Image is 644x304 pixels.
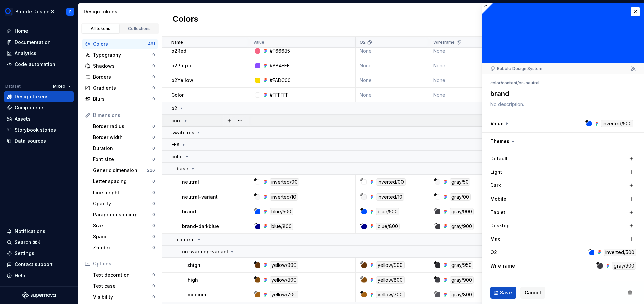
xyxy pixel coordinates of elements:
p: core [171,117,182,124]
p: high [187,277,198,283]
div: 0 [152,294,155,300]
li: content [502,80,517,85]
div: Components [15,104,45,111]
a: Supernova Logo [22,292,56,299]
p: on-warning-variant [182,248,228,255]
a: Typography0 [82,50,158,60]
div: Bubble Design System [15,8,58,15]
div: Contact support [15,261,53,268]
a: Borders0 [82,72,158,82]
a: Documentation [4,37,74,48]
a: Gradients0 [82,83,158,93]
div: Design tokens [84,8,159,15]
div: 0 [152,74,155,80]
a: Size0 [90,220,158,231]
a: Settings [4,248,74,259]
div: 0 [152,157,155,162]
a: Colors461 [82,39,158,49]
label: Desktop [490,222,510,229]
div: 0 [152,190,155,195]
a: Text decoration0 [90,270,158,280]
div: Line height [93,189,152,196]
button: Help [4,270,74,281]
td: None [356,73,429,88]
a: Text case0 [90,281,158,291]
div: gray/900 [450,208,474,215]
p: color [171,153,183,160]
div: Analytics [15,50,36,57]
p: Name [171,40,183,45]
a: Opacity0 [90,198,158,209]
div: 0 [152,85,155,91]
td: None [429,58,503,73]
li: / [517,80,519,85]
div: gray/900 [450,223,474,230]
label: Mobile [490,196,506,202]
label: Wireframe [490,262,515,269]
td: None [429,44,503,58]
a: Z-index0 [90,242,158,253]
div: Font size [93,156,152,163]
a: Home [4,26,74,36]
label: O2 [490,249,497,256]
a: Components [4,102,74,113]
td: None [356,58,429,73]
div: blue/800 [270,223,293,230]
div: Borders [93,74,152,80]
p: Wireframe [433,40,455,45]
div: Paragraph spacing [93,211,152,218]
p: brand-darkblue [182,223,219,230]
div: 461 [148,41,155,47]
div: Generic dimension [93,167,147,174]
div: Text decoration [93,272,152,278]
td: None [429,88,503,102]
div: Help [15,272,25,279]
p: o2 [171,105,177,112]
div: Settings [15,250,34,257]
div: 0 [152,146,155,151]
div: Storybook stories [15,127,56,133]
p: swatches [171,129,194,136]
a: Assets [4,113,74,124]
div: R [69,9,72,14]
div: #8B4EFF [270,62,290,69]
a: Blurs0 [82,94,158,104]
div: Visibility [93,294,152,300]
div: Shadows [93,63,152,69]
textarea: brand [489,88,635,100]
div: inverted/00 [270,178,299,186]
div: All tokens [84,26,117,31]
a: Shadows0 [82,61,158,71]
a: Visibility0 [90,292,158,302]
span: Mixed [53,84,65,89]
p: base [177,165,189,172]
div: #FADC00 [270,77,291,84]
label: Tablet [490,209,505,216]
div: Size [93,222,152,229]
div: Dimensions [93,112,155,119]
div: 0 [152,63,155,69]
div: Border radius [93,123,152,130]
div: gray/800 [450,291,474,298]
div: gray/00 [450,193,471,201]
div: 0 [152,179,155,184]
a: Analytics [4,48,74,59]
div: 0 [152,223,155,228]
div: #FFFFFF [270,92,289,98]
div: gray/950 [450,261,473,269]
td: None [356,88,429,102]
div: Gradients [93,85,152,91]
div: yellow/800 [270,276,298,284]
div: 0 [152,201,155,206]
p: neutral-variant [182,194,218,200]
div: Blurs [93,96,152,102]
button: Save [490,287,516,299]
div: Opacity [93,200,152,207]
div: Documentation [15,39,51,46]
button: Mixed [50,82,74,91]
div: 0 [152,135,155,140]
div: yellow/700 [376,291,405,298]
label: Dark [490,182,501,189]
div: Bubble Design System [490,66,542,71]
div: yellow/900 [270,261,298,269]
